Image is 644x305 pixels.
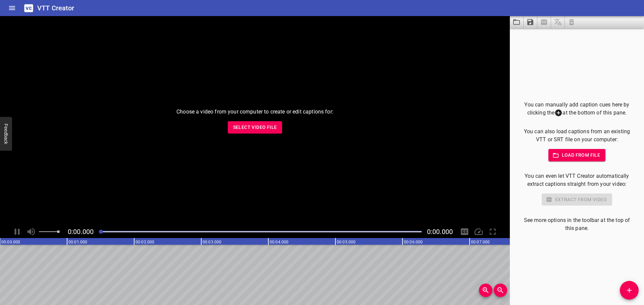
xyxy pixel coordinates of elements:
[337,240,356,244] text: 00:05.000
[1,240,20,244] text: 00:00.000
[99,231,422,232] div: Play progress
[176,108,333,116] p: Choose a video from your computer to create or edit captions for:
[233,123,277,132] span: Select Video File
[521,216,633,232] p: See more options in the toolbar at the top of this pane.
[554,151,600,159] span: Load from file
[620,281,639,300] button: Add Cue
[479,284,492,297] button: Zoom In
[472,225,485,238] div: Playback Speed
[513,18,521,26] svg: Load captions from file
[521,101,633,117] p: You can manually add caption cues here by clicking the at the bottom of this pane.
[427,228,453,236] span: Video Duration
[68,228,94,236] span: Current Time
[68,240,87,244] text: 00:01.000
[136,240,154,244] text: 00:02.000
[548,149,606,161] button: Load from file
[526,18,534,26] svg: Save captions to file
[486,225,499,238] div: Toggle Full Screen
[37,3,74,13] h6: VTT Creator
[551,16,565,28] span: Add some captions below, then you can translate them.
[510,16,524,28] button: Load captions from file
[521,194,633,206] div: Select a video in the pane to the left to use this feature
[471,240,490,244] text: 00:07.000
[524,16,537,28] button: Save captions to file
[521,128,633,144] p: You can also load captions from an existing VTT or SRT file on your computer:
[203,240,221,244] text: 00:03.000
[270,240,288,244] text: 00:04.000
[521,172,633,188] p: You can even let VTT Creator automatically extract captions straight from your video:
[228,121,282,134] button: Select Video File
[494,284,507,297] button: Zoom Out
[537,16,551,28] span: Select a video in the pane to the left, then you can automatically extract captions.
[404,240,423,244] text: 00:06.000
